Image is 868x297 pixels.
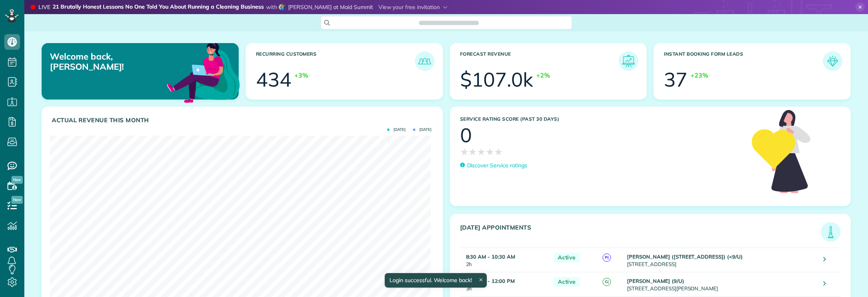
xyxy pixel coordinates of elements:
[477,145,486,159] span: ★
[460,70,534,89] div: $107.0k
[11,176,23,184] span: New
[417,53,433,69] img: icon_recurring_customers-cf858462ba22bcd05b5a5880d41d6543d210077de5bb9ebc9590e49fd87d84ed.png
[460,145,469,159] span: ★
[460,248,550,272] td: 2h
[554,253,580,263] span: Active
[266,4,277,11] span: with
[256,70,291,89] div: 434
[460,125,472,145] div: 0
[554,277,580,287] span: Active
[460,51,619,71] h3: Forecast Revenue
[50,51,176,72] p: Welcome back, [PERSON_NAME]!
[627,278,684,284] strong: [PERSON_NAME] (9/U)
[664,70,687,89] div: 37
[387,128,406,132] span: [DATE]
[468,145,477,159] span: ★
[466,278,515,284] strong: 9:00 AM - 12:00 PM
[460,161,527,170] a: Discover Service ratings
[621,53,636,69] img: icon_forecast_revenue-8c13a41c7ed35a8dcfafea3cbb826a0462acb37728057bba2d056411b612bbbe.png
[427,19,471,27] span: Search ZenMaid…
[494,145,503,159] span: ★
[691,71,708,80] div: +23%
[625,272,817,297] td: [STREET_ADDRESS][PERSON_NAME]
[53,3,264,11] strong: 21 Brutally Honest Lessons No One Told You About Running a Cleaning Business
[627,254,742,260] strong: [PERSON_NAME] ([STREET_ADDRESS]) (<9/U)
[52,117,435,124] h3: Actual Revenue this month
[413,128,431,132] span: [DATE]
[536,71,550,80] div: +2%
[294,71,308,80] div: +3%
[165,34,241,110] img: dashboard_welcome-42a62b7d889689a78055ac9021e634bf52bae3f8056760290aed330b23ab8690.png
[279,4,285,10] img: angela-brown-4d683074ae0fcca95727484455e3f3202927d5098cd1ff65ad77dadb9e4011d8.jpg
[486,145,494,159] span: ★
[460,224,821,242] h3: [DATE] Appointments
[823,224,839,240] img: icon_todays_appointments-901f7ab196bb0bea1936b74009e4eb5ffbc2d2711fa7634e0d609ed5ef32b18b.png
[385,273,487,288] div: Login successful. Welcome back!
[256,51,415,71] h3: Recurring Customers
[603,278,611,286] span: C(
[603,254,611,262] span: P(
[460,116,744,122] h3: Service Rating score (past 30 days)
[625,248,817,272] td: [STREET_ADDRESS]
[825,53,841,69] img: icon_form_leads-04211a6a04a5b2264e4ee56bc0799ec3eb69b7e499cbb523a139df1d13a81ae0.png
[467,161,527,170] p: Discover Service ratings
[460,272,550,297] td: 3h
[11,196,23,204] span: New
[466,254,515,260] strong: 8:30 AM - 10:30 AM
[664,51,823,71] h3: Instant Booking Form Leads
[288,4,373,11] span: [PERSON_NAME] at Maid Summit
